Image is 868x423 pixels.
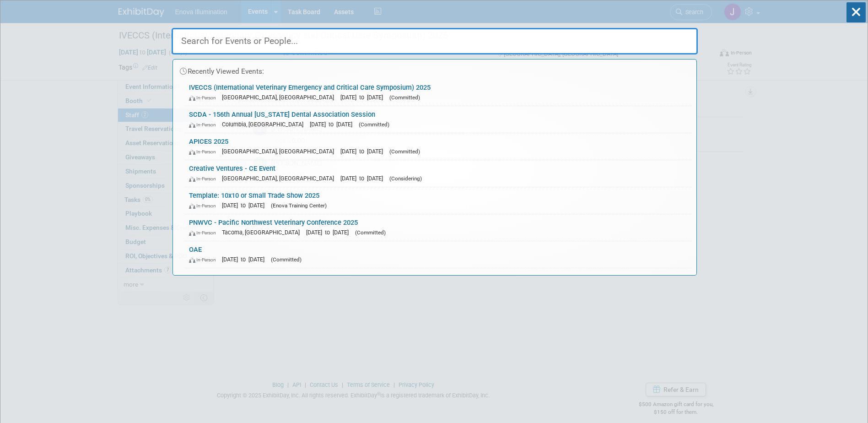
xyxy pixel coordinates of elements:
[184,187,692,214] a: Template: 10x10 or Small Trade Show 2025 In-Person [DATE] to [DATE] (Enova Training Center)
[222,148,339,155] span: [GEOGRAPHIC_DATA], [GEOGRAPHIC_DATA]
[184,214,692,241] a: PNWVC - Pacific Northwest Veterinary Conference 2025 In-Person Tacoma, [GEOGRAPHIC_DATA] [DATE] t...
[355,229,386,236] span: (Committed)
[271,256,302,263] span: (Committed)
[389,94,420,101] span: (Committed)
[389,175,422,182] span: (Considering)
[189,149,220,155] span: In-Person
[222,229,304,236] span: Tacoma, [GEOGRAPHIC_DATA]
[178,60,692,79] div: Recently Viewed Events:
[222,121,308,128] span: Columbia, [GEOGRAPHIC_DATA]
[340,148,388,155] span: [DATE] to [DATE]
[189,122,220,128] span: In-Person
[184,241,692,268] a: OAE In-Person [DATE] to [DATE] (Committed)
[340,94,388,101] span: [DATE] to [DATE]
[359,121,389,128] span: (Committed)
[389,148,420,155] span: (Committed)
[189,257,220,263] span: In-Person
[189,203,220,209] span: In-Person
[340,175,388,182] span: [DATE] to [DATE]
[306,229,353,236] span: [DATE] to [DATE]
[310,121,357,128] span: [DATE] to [DATE]
[184,160,692,187] a: Creative Ventures - CE Event In-Person [GEOGRAPHIC_DATA], [GEOGRAPHIC_DATA] [DATE] to [DATE] (Con...
[184,133,692,160] a: APICES 2025 In-Person [GEOGRAPHIC_DATA], [GEOGRAPHIC_DATA] [DATE] to [DATE] (Committed)
[271,202,327,209] span: (Enova Training Center)
[222,175,339,182] span: [GEOGRAPHIC_DATA], [GEOGRAPHIC_DATA]
[189,176,220,182] span: In-Person
[184,106,692,133] a: SCDA - 156th Annual [US_STATE] Dental Association Session In-Person Columbia, [GEOGRAPHIC_DATA] [...
[222,202,269,209] span: [DATE] to [DATE]
[222,256,269,263] span: [DATE] to [DATE]
[172,28,698,54] input: Search for Events or People...
[189,230,220,236] span: In-Person
[184,79,692,106] a: IVECCS (International Veterinary Emergency and Critical Care Symposium) 2025 In-Person [GEOGRAPHI...
[189,95,220,101] span: In-Person
[222,94,339,101] span: [GEOGRAPHIC_DATA], [GEOGRAPHIC_DATA]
